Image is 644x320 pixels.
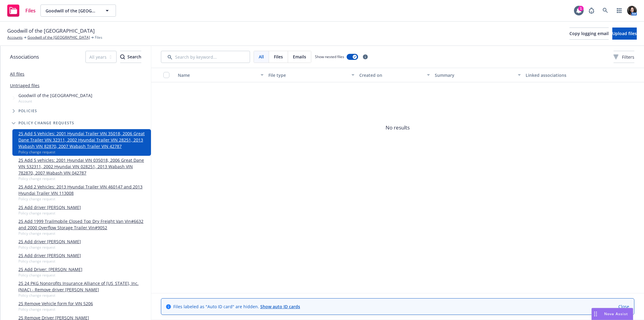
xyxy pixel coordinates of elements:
[120,51,141,63] button: SearchSearch
[614,51,634,63] button: Filters
[18,211,81,216] span: Policy change request
[18,121,74,125] span: Policy change requests
[95,35,102,40] span: Files
[260,304,300,309] a: Show auto ID cards
[18,196,149,201] span: Policy change request
[266,68,357,82] button: File type
[259,54,264,60] span: All
[40,5,116,17] button: Goodwill of the [GEOGRAPHIC_DATA]
[569,31,609,36] span: Copy logging email
[7,35,23,40] a: Accounts
[18,273,82,278] span: Policy change request
[627,6,637,15] img: photo
[10,82,40,89] a: Untriaged files
[18,157,149,176] a: 25 Add 5 vehicles: 2001 Hyundai VIN 035018, 2006 Great Dane VIN 532311, 2002 Hyundai VIN 028251, ...
[622,54,634,60] span: Filters
[18,259,81,264] span: Policy change request
[578,6,584,11] div: 1
[18,307,93,312] span: Policy change request
[18,238,81,245] a: 25 Add driver [PERSON_NAME]
[7,27,95,35] span: Goodwill of the [GEOGRAPHIC_DATA]
[10,53,39,61] span: Associations
[523,68,614,82] button: Linked associations
[163,72,169,78] input: Select all
[18,184,149,196] a: 25 Add 2 Vehicles: 2013 Hyundai Trailer VIN 460147 and 2013 Hyundai Trailer VIN 113008
[178,72,257,78] div: Name
[432,68,523,82] button: Summary
[18,266,82,273] a: 25 Add Driver: [PERSON_NAME]
[25,8,36,13] span: Files
[151,82,644,173] span: No results
[274,54,283,60] span: Files
[357,68,432,82] button: Created on
[315,54,344,59] span: Show nested files
[18,130,149,149] a: 25 Add 5 Vehicles: 2001 Hyundai Trailer VIN 35018, 2006 Great Dane Trailer VIN 32311, 2002 Hyunda...
[18,252,81,259] a: 25 Add driver [PERSON_NAME]
[18,99,92,104] span: Account
[435,72,514,78] div: Summary
[526,72,611,78] div: Linked associations
[120,51,141,63] div: Search
[18,204,81,211] a: 25 Add driver [PERSON_NAME]
[5,2,38,19] a: Files
[18,280,149,293] a: 25 24 PKG Nonprofits Insurance Alliance of [US_STATE], Inc. (NIAC) - Remove driver [PERSON_NAME]
[175,68,266,82] button: Name
[613,5,625,17] a: Switch app
[18,176,149,181] span: Policy change request
[18,92,92,99] span: Goodwill of the [GEOGRAPHIC_DATA]
[569,28,609,40] button: Copy logging email
[18,231,149,236] span: Policy change request
[618,303,629,310] a: Close
[18,218,149,231] a: 25 Add 1999 Trailmobile Closed Top Dry Freight Van Vin#6632 and 2000 Overflow Storage Trailer Vin...
[18,300,93,307] a: 25 Remove Vehicle form for VIN 5206
[612,31,637,36] span: Upload files
[293,54,306,60] span: Emails
[268,72,348,78] div: File type
[604,311,628,316] span: Nova Assist
[18,109,37,113] span: Policies
[27,35,90,40] a: Goodwill of the [GEOGRAPHIC_DATA]
[10,71,24,77] a: All files
[592,308,599,320] div: Drag to move
[161,51,250,63] input: Search by keyword...
[46,8,98,14] span: Goodwill of the [GEOGRAPHIC_DATA]
[18,293,149,298] span: Policy change request
[585,5,598,17] a: Report a Bug
[18,245,81,250] span: Policy change request
[599,5,611,17] a: Search
[614,54,634,60] span: Filters
[18,149,149,155] span: Policy change request
[591,308,633,320] button: Nova Assist
[120,54,125,59] svg: Search
[173,303,300,310] span: Files labeled as "Auto ID card" are hidden.
[612,28,637,40] button: Upload files
[359,72,423,78] div: Created on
